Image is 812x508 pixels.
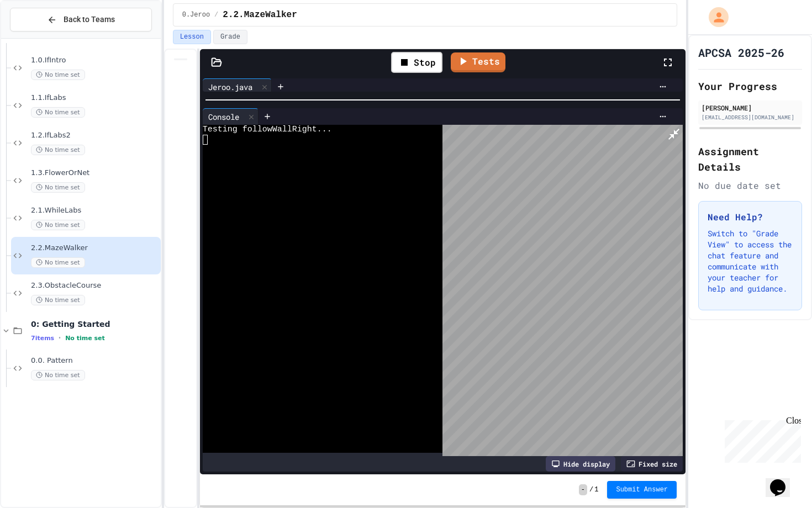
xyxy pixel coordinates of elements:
[31,131,159,140] span: 1.2.IfLabs2
[579,484,587,495] span: -
[720,416,801,463] iframe: chat widget
[391,52,442,73] div: Stop
[698,78,802,94] h2: Your Progress
[31,295,85,305] span: No time set
[203,108,259,125] div: Console
[203,125,332,135] span: Testing followWallRight...
[31,182,85,193] span: No time set
[766,464,801,497] iframe: chat widget
[31,70,85,80] span: No time set
[223,8,297,22] span: 2.2.MazeWalker
[31,370,85,380] span: No time set
[607,481,677,499] button: Submit Answer
[31,107,85,118] span: No time set
[451,52,505,72] a: Tests
[31,244,159,253] span: 2.2.MazeWalker
[31,220,85,230] span: No time set
[698,144,802,174] h2: Assignment Details
[10,8,152,31] button: Back to Teams
[708,210,793,224] h3: Need Help?
[31,56,159,65] span: 1.0.IfIntro
[203,81,258,93] div: Jeroo.java
[31,93,159,103] span: 1.1.IfLabs
[214,10,218,19] span: /
[64,14,115,25] span: Back to Teams
[698,45,784,60] h1: APCSA 2025-26
[589,485,593,494] span: /
[31,145,85,155] span: No time set
[31,356,159,366] span: 0.0. Pattern
[697,4,731,30] div: My Account
[213,30,247,44] button: Grade
[616,485,668,494] span: Submit Answer
[31,319,159,329] span: 0: Getting Started
[65,335,105,342] span: No time set
[203,111,245,123] div: Console
[31,206,159,215] span: 2.1.WhileLabs
[594,485,598,494] span: 1
[31,257,85,268] span: No time set
[708,228,793,294] p: Switch to "Grade View" to access the chat feature and communicate with your teacher for help and ...
[59,334,61,342] span: •
[173,30,211,44] button: Lesson
[182,10,210,19] span: 0.Jeroo
[31,281,159,290] span: 2.3.ObstacleCourse
[698,179,802,192] div: No due date set
[203,78,272,95] div: Jeroo.java
[31,168,159,178] span: 1.3.FlowerOrNet
[702,103,799,113] div: [PERSON_NAME]
[546,456,615,472] div: Hide display
[621,456,683,472] div: Fixed size
[31,335,54,342] span: 7 items
[702,113,799,121] div: [EMAIL_ADDRESS][DOMAIN_NAME]
[4,4,76,70] div: Chat with us now!Close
